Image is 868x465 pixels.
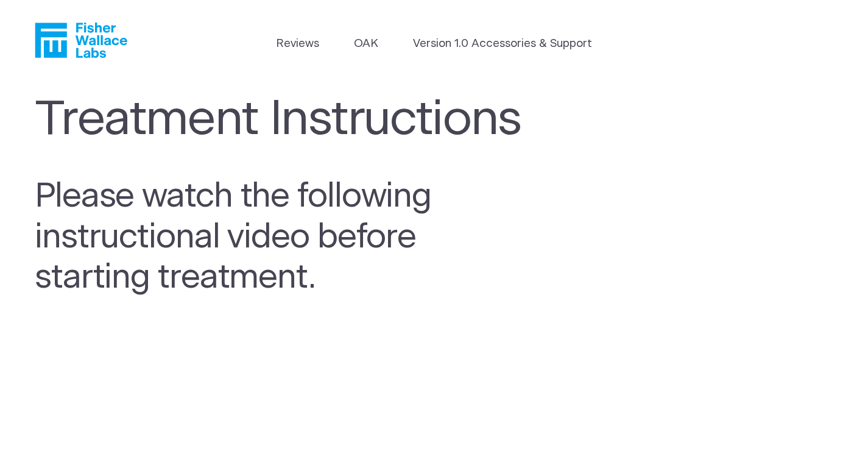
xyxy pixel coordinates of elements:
[35,23,127,58] a: Fisher Wallace
[35,92,542,148] h1: Treatment Instructions
[354,35,378,52] a: OAK
[35,176,485,298] h2: Please watch the following instructional video before starting treatment.
[413,35,592,52] a: Version 1.0 Accessories & Support
[276,35,319,52] a: Reviews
